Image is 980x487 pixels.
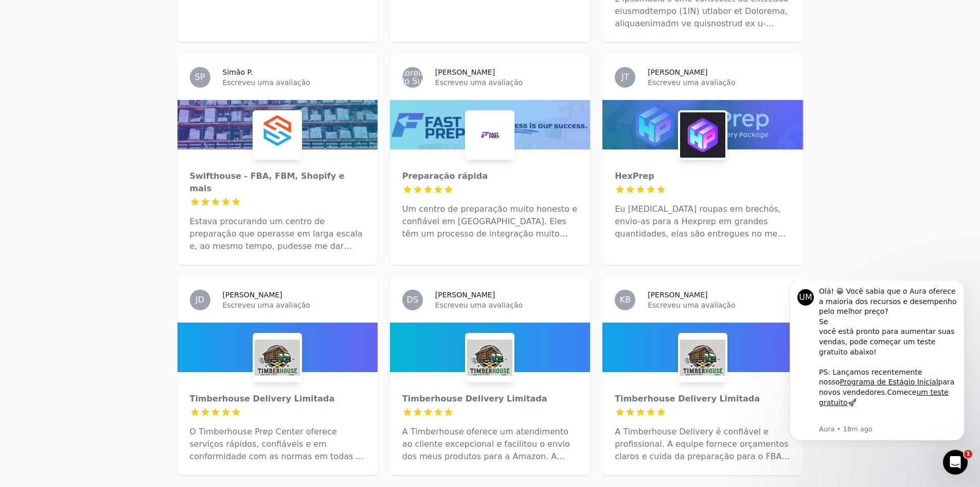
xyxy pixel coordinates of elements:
[648,291,707,299] font: [PERSON_NAME]
[648,78,735,87] font: Escreveu uma avaliação
[45,87,148,106] font: PS: Lançamos recentemente nosso
[45,37,54,45] font: Se
[190,394,335,404] font: Timberhouse Delivery Limitada
[45,144,183,153] p: Message from Aura, sent 18m ago
[190,216,363,350] font: Estava procurando um centro de preparação que operasse em larga escala e, ao mesmo tempo, pudesse...
[943,450,968,475] iframe: Chat ao vivo do Intercom
[615,394,760,404] font: Timberhouse Delivery Limitada
[23,8,40,25] div: Imagem de perfil para Aura
[74,117,82,126] font: 🚀
[467,335,512,380] img: Timberhouse Delivery Limitada
[195,72,205,82] font: SP
[223,291,282,299] font: [PERSON_NAME]
[177,55,378,265] a: SPSimão P.Escreveu uma avaliaçãoSwifthouse - FBA, FBM, Shopify e maisSwifthouse - FBA, FBM, Shopi...
[66,97,164,105] a: Programa de Estágio Inicial
[407,295,418,305] font: DS
[648,68,707,76] font: [PERSON_NAME]
[255,112,300,158] img: Swifthouse - FBA, FBM, Shopify e mais
[45,107,174,126] a: um teste gratuito
[390,55,590,265] a: Coreia do Sul[PERSON_NAME]Escreveu uma avaliaçãoPreparação rápidaPreparação rápidaUm centro de pr...
[223,68,253,76] font: Simão P.
[602,55,803,265] a: JT[PERSON_NAME]Escreveu uma avaliaçãoHexPrepHexPrepEu [MEDICAL_DATA] roupas em brechós, envio-as ...
[45,6,182,35] font: Olá! 😀 Você sabia que o Aura oferece a maioria dos recursos e desempenho pelo melhor preço?
[402,394,547,404] font: Timberhouse Delivery Limitada
[615,204,786,251] font: Eu [MEDICAL_DATA] roupas em brechós, envio-as para a Hexprep em grandes quantidades, elas são ent...
[177,277,378,475] a: JD[PERSON_NAME]Escreveu uma avaliaçãoTimberhouse Delivery LimitadaTimberhouse Delivery LimitadaO ...
[255,335,300,380] img: Timberhouse Delivery Limitada
[190,171,345,193] font: Swifthouse - FBA, FBM, Shopify e mais
[223,78,310,87] font: Escreveu uma avaliação
[402,171,488,181] font: Preparação rápida
[615,171,654,181] font: HexPrep
[399,68,425,86] font: Coreia do Sul
[435,291,495,299] font: [PERSON_NAME]
[435,78,523,87] font: Escreveu uma avaliação
[966,450,970,457] font: 1
[45,97,180,115] font: para novos vendedores.
[619,295,630,305] font: KB
[680,335,725,380] img: Timberhouse Delivery Limitada
[45,46,180,75] font: você está pronto para aumentar suas vendas, pode começar um teste gratuito abaixo!
[680,112,725,158] img: HexPrep
[223,301,310,309] font: Escreveu uma avaliação
[435,301,523,309] font: Escreveu uma avaliação
[467,112,512,158] img: Preparação rápida
[390,277,590,475] a: DS[PERSON_NAME]Escreveu uma avaliaçãoTimberhouse Delivery LimitadaTimberhouse Delivery LimitadaA ...
[602,277,803,475] a: KB[PERSON_NAME]Escreveu uma avaliaçãoTimberhouse Delivery LimitadaTimberhouse Delivery LimitadaA ...
[648,301,735,309] font: Escreveu uma avaliação
[774,281,980,447] iframe: Mensagem de notificação do intercomunicador
[195,295,204,305] font: JD
[45,6,183,142] div: Conteúdo da mensagem
[435,68,495,76] font: [PERSON_NAME]
[402,204,577,276] font: Um centro de preparação muito honesto e confiável em [GEOGRAPHIC_DATA]. Eles têm um processo de i...
[113,107,142,115] font: Comece
[25,11,38,21] font: UM
[621,72,629,82] font: JT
